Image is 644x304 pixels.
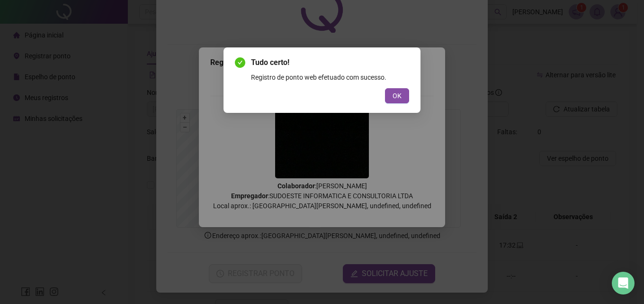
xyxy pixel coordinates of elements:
[251,72,409,83] div: Registro de ponto web efetuado com sucesso.
[251,57,409,68] span: Tudo certo!
[385,88,409,103] button: OK
[612,272,635,295] div: Open Intercom Messenger
[393,91,402,101] span: OK
[235,57,245,68] span: check-circle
